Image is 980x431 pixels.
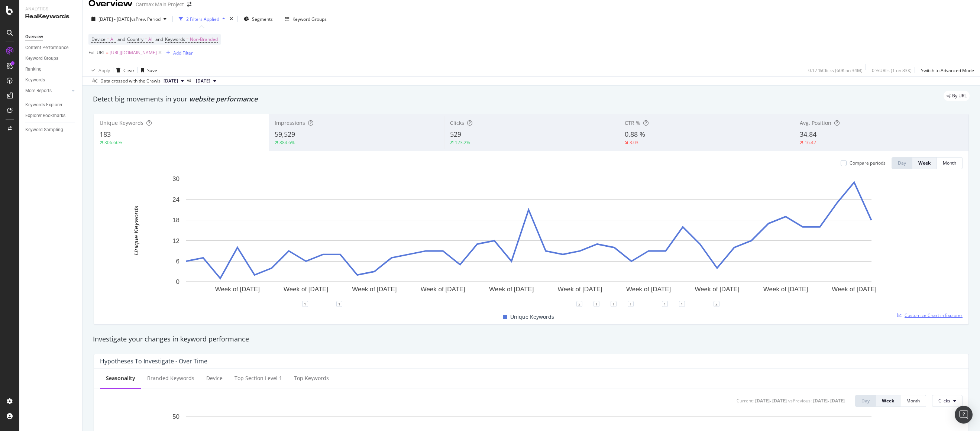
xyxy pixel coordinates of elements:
[576,301,582,307] div: 2
[897,312,963,318] a: Customize Chart in Explorer
[148,34,153,45] span: All
[832,286,876,293] text: Week of [DATE]
[100,78,161,84] div: Data crossed with the Crawls
[155,36,163,42] span: and
[165,36,185,42] span: Keywords
[625,119,640,126] span: CTR %
[25,126,77,134] a: Keyword Sampling
[25,44,68,52] div: Content Performance
[918,160,931,166] div: Week
[450,119,464,126] span: Clicks
[176,278,179,285] text: 0
[106,49,109,56] span: =
[25,126,63,134] div: Keyword Sampling
[145,36,147,42] span: =
[110,48,157,58] span: [URL][DOMAIN_NAME]
[147,375,194,382] div: Branded Keywords
[100,130,111,139] span: 183
[952,94,967,98] span: By URL
[25,33,77,41] a: Overview
[127,36,143,42] span: Country
[813,398,845,404] div: [DATE] - [DATE]
[352,286,397,293] text: Week of [DATE]
[943,160,956,166] div: Month
[788,398,812,404] div: vs Previous :
[763,286,808,293] text: Week of [DATE]
[138,64,157,76] button: Save
[905,312,963,318] span: Customize Chart in Explorer
[872,67,912,74] div: 0 % URLs ( 1 on 83K )
[186,16,219,22] div: 2 Filters Applied
[898,160,906,166] div: Day
[25,33,43,41] div: Overview
[104,139,122,146] div: 306.66%
[106,375,135,382] div: Seasonality
[558,286,602,293] text: Week of [DATE]
[25,112,65,120] div: Explorer Bookmarks
[117,36,125,42] span: and
[800,119,831,126] span: Avg. Position
[113,64,135,76] button: Clear
[206,375,223,382] div: Device
[876,395,900,407] button: Week
[173,50,193,56] div: Add Filter
[882,398,894,404] div: Week
[147,67,157,74] div: Save
[193,77,219,85] button: [DATE]
[25,65,42,73] div: Ranking
[25,101,77,109] a: Keywords Explorer
[737,398,754,404] div: Current:
[25,76,77,84] a: Keywords
[172,217,179,224] text: 18
[932,395,963,407] button: Clicks
[176,13,228,25] button: 2 Filters Applied
[628,301,634,307] div: 1
[282,13,330,25] button: Keyword Groups
[110,34,116,45] span: All
[136,1,184,8] div: Carmax Main Project
[88,64,110,76] button: Apply
[662,301,668,307] div: 1
[91,36,106,42] span: Device
[714,301,719,307] div: 2
[93,334,970,344] div: Investigate your changes in keyword performance
[88,13,169,25] button: [DATE] - [DATE]vsPrev. Period
[755,398,787,404] div: [DATE] - [DATE]
[25,112,77,120] a: Explorer Bookmarks
[235,375,282,382] div: Top section Level 1
[25,12,76,21] div: RealKeywords
[937,157,963,169] button: Month
[912,157,937,169] button: Week
[284,286,328,293] text: Week of [DATE]
[107,36,109,42] span: =
[421,286,465,293] text: Week of [DATE]
[695,286,739,293] text: Week of [DATE]
[187,77,193,84] span: vs
[918,64,974,76] button: Switch to Advanced Mode
[594,301,599,307] div: 1
[25,55,77,62] a: Keyword Groups
[215,286,260,293] text: Week of [DATE]
[186,36,189,42] span: =
[25,87,52,95] div: More Reports
[850,160,886,166] div: Compare periods
[25,65,77,73] a: Ranking
[292,16,327,22] div: Keyword Groups
[938,398,950,404] span: Clicks
[88,49,105,56] span: Full URL
[25,76,45,84] div: Keywords
[275,119,305,126] span: Impressions
[164,78,178,84] span: 2025 Oct. 7th
[805,139,816,146] div: 16.42
[900,395,926,407] button: Month
[25,44,77,52] a: Content Performance
[100,357,207,365] div: Hypotheses to Investigate - Over Time
[336,301,342,307] div: 1
[131,16,161,22] span: vs Prev. Period
[861,398,870,404] div: Day
[25,6,76,12] div: Analytics
[679,301,685,307] div: 1
[489,286,534,293] text: Week of [DATE]
[892,157,912,169] button: Day
[172,413,179,420] text: 50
